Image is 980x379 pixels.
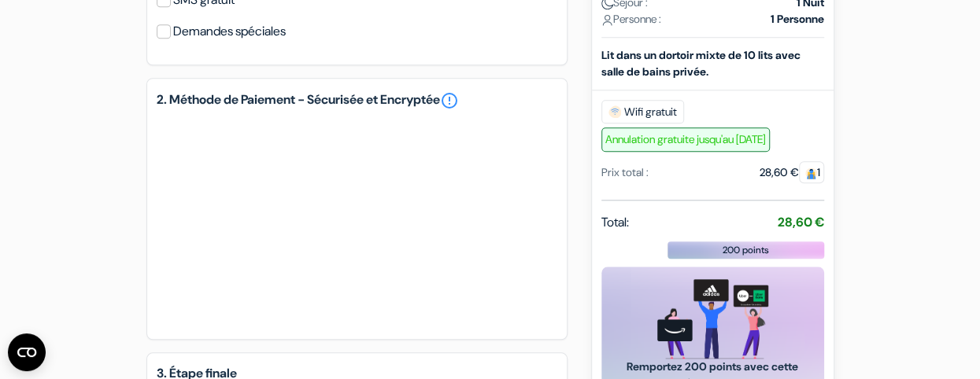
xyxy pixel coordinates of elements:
[601,11,661,28] span: Personne :
[723,243,769,257] span: 200 points
[778,214,824,230] strong: 28,60 €
[657,279,768,359] img: gift_card_hero_new.png
[8,333,46,371] button: Ouvrir le widget CMP
[771,11,824,28] strong: 1 Personne
[608,105,621,118] img: free_wifi.svg
[601,100,684,123] span: Wifi gratuit
[601,164,649,181] div: Prix total :
[601,48,801,79] b: Lit dans un dortoir mixte de 10 lits avec salle de bains privée.
[157,91,557,110] h5: 2. Méthode de Paiement - Sécurisée et Encryptée
[172,132,542,311] iframe: Cadre de saisie sécurisé pour le paiement
[173,20,286,42] label: Demandes spéciales
[799,161,824,183] span: 1
[805,167,817,179] img: guest.svg
[601,127,770,152] span: Annulation gratuite jusqu'au [DATE]
[601,14,613,26] img: user_icon.svg
[601,213,629,232] span: Total:
[440,91,459,110] a: error_outline
[760,164,824,181] div: 28,60 €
